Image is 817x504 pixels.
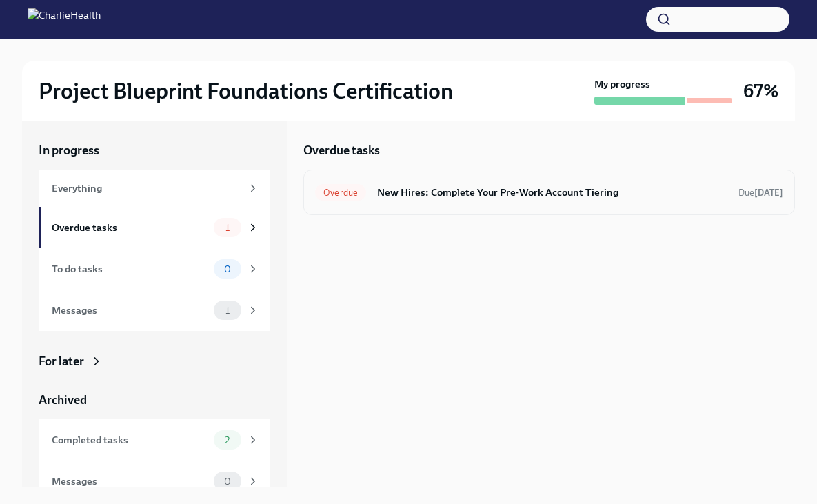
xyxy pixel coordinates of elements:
div: Messages [52,303,208,318]
a: Everything [39,170,270,207]
div: Completed tasks [52,432,208,447]
div: Messages [52,474,208,489]
h3: 67% [743,79,778,103]
strong: [DATE] [754,188,783,198]
span: 0 [216,476,239,487]
span: 0 [216,264,239,274]
a: To do tasks0 [39,248,270,290]
div: To do tasks [52,261,208,276]
img: CharlieHealth [28,8,101,30]
span: September 8th, 2025 11:00 [738,186,783,199]
h6: New Hires: Complete Your Pre-Work Account Tiering [377,185,727,200]
span: Due [738,188,783,198]
span: Overdue [315,188,366,198]
a: Messages1 [39,290,270,331]
span: 1 [217,305,238,316]
h2: Project Blueprint Foundations Certification [39,77,453,105]
h5: Overdue tasks [303,142,380,159]
div: Everything [52,181,241,196]
a: Overdue tasks1 [39,207,270,248]
a: For later [39,353,270,370]
div: For later [39,353,84,370]
a: Completed tasks2 [39,419,270,461]
a: Archived [39,392,270,408]
a: In progress [39,142,270,159]
div: Overdue tasks [52,220,208,235]
span: 1 [217,223,238,233]
strong: My progress [594,77,650,91]
span: 2 [216,435,238,445]
a: OverdueNew Hires: Complete Your Pre-Work Account TieringDue[DATE] [315,181,783,203]
a: Messages0 [39,461,270,502]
